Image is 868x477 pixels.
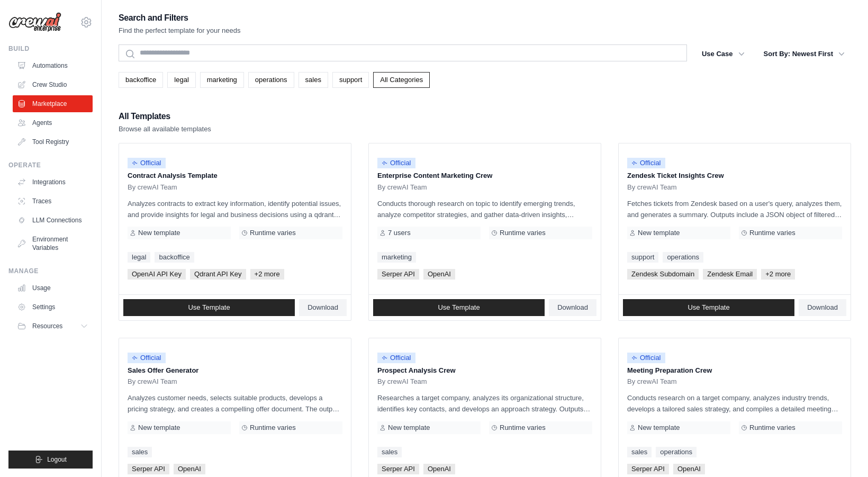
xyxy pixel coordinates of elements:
[373,72,430,88] a: All Categories
[377,365,592,376] p: Prospect Analysis Crew
[13,57,93,74] a: Automations
[799,299,846,316] a: Download
[377,392,592,415] p: Researches a target company, analyzes its organizational structure, identifies key contacts, and ...
[138,424,180,432] span: New template
[656,447,697,457] a: operations
[749,424,795,432] span: Runtime varies
[119,25,241,36] p: Find the perfect template for your needs
[761,269,795,280] span: +2 more
[638,229,680,237] span: New template
[627,252,658,263] a: support
[688,303,729,312] span: Use Template
[128,392,342,415] p: Analyzes customer needs, selects suitable products, develops a pricing strategy, and creates a co...
[128,158,166,168] span: Official
[123,299,295,316] a: Use Template
[128,464,169,474] span: Serper API
[388,229,411,237] span: 7 users
[423,269,455,280] span: OpenAI
[13,193,93,210] a: Traces
[377,170,592,181] p: Enterprise Content Marketing Crew
[13,95,93,112] a: Marketplace
[377,183,427,192] span: By crewAI Team
[128,353,166,363] span: Official
[13,299,93,316] a: Settings
[673,464,705,474] span: OpenAI
[627,183,677,192] span: By crewAI Team
[807,303,838,312] span: Download
[32,322,62,330] span: Resources
[8,161,93,169] div: Operate
[377,269,419,280] span: Serper API
[8,451,93,469] button: Logout
[373,299,545,316] a: Use Template
[174,464,205,474] span: OpenAI
[128,183,177,192] span: By crewAI Team
[119,124,211,134] p: Browse all available templates
[377,447,402,457] a: sales
[623,299,794,316] a: Use Template
[627,198,842,220] p: Fetches tickets from Zendesk based on a user's query, analyzes them, and generates a summary. Out...
[119,11,241,25] h2: Search and Filters
[8,12,61,32] img: Logo
[13,174,93,191] a: Integrations
[200,72,244,88] a: marketing
[377,158,415,168] span: Official
[13,114,93,131] a: Agents
[13,280,93,296] a: Usage
[250,269,284,280] span: +2 more
[299,299,347,316] a: Download
[500,424,546,432] span: Runtime varies
[627,158,665,168] span: Official
[423,464,455,474] span: OpenAI
[627,353,665,363] span: Official
[377,377,427,386] span: By crewAI Team
[663,252,703,263] a: operations
[332,72,369,88] a: support
[250,229,296,237] span: Runtime varies
[250,424,296,432] span: Runtime varies
[119,72,163,88] a: backoffice
[695,44,751,64] button: Use Case
[557,303,588,312] span: Download
[13,76,93,93] a: Crew Studio
[757,44,851,64] button: Sort By: Newest First
[128,269,186,280] span: OpenAI API Key
[388,424,430,432] span: New template
[627,392,842,415] p: Conducts research on a target company, analyzes industry trends, develops a tailored sales strate...
[627,170,842,181] p: Zendesk Ticket Insights Crew
[500,229,546,237] span: Runtime varies
[638,424,680,432] span: New template
[377,198,592,220] p: Conducts thorough research on topic to identify emerging trends, analyze competitor strategies, a...
[13,133,93,150] a: Tool Registry
[377,353,415,363] span: Official
[128,365,342,376] p: Sales Offer Generator
[155,252,194,263] a: backoffice
[248,72,294,88] a: operations
[627,464,669,474] span: Serper API
[128,252,150,263] a: legal
[128,198,342,220] p: Analyzes contracts to extract key information, identify potential issues, and provide insights fo...
[167,72,195,88] a: legal
[627,365,842,376] p: Meeting Preparation Crew
[627,269,699,280] span: Zendesk Subdomain
[119,109,211,124] h2: All Templates
[8,267,93,275] div: Manage
[138,229,180,237] span: New template
[377,464,419,474] span: Serper API
[128,377,177,386] span: By crewAI Team
[13,318,93,335] button: Resources
[299,72,328,88] a: sales
[377,252,416,263] a: marketing
[13,212,93,229] a: LLM Connections
[438,303,480,312] span: Use Template
[703,269,757,280] span: Zendesk Email
[8,44,93,53] div: Build
[749,229,795,237] span: Runtime varies
[308,303,338,312] span: Download
[549,299,596,316] a: Download
[627,447,652,457] a: sales
[128,170,342,181] p: Contract Analysis Template
[190,269,246,280] span: Qdrant API Key
[627,377,677,386] span: By crewAI Team
[13,231,93,256] a: Environment Variables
